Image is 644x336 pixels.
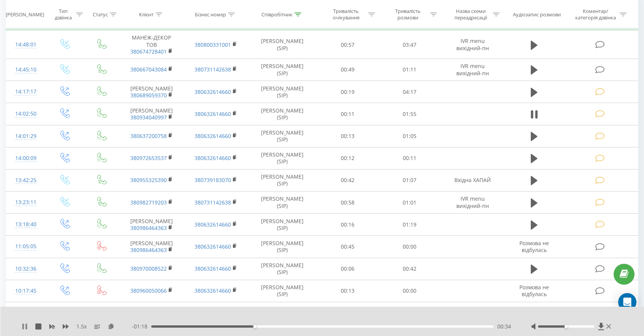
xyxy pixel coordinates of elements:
[14,306,38,320] div: 10:17:01
[195,243,231,250] a: 380632614660
[14,284,38,298] div: 10:17:45
[440,59,505,81] td: IVR menu вихідний-пн
[130,265,167,272] a: 380970008522
[195,221,231,228] a: 380632614660
[450,8,491,21] div: Назва схеми переадресації
[130,132,167,139] a: 380637200758
[379,169,440,191] td: 01:07
[195,154,231,162] a: 380632614660
[119,103,184,125] td: [PERSON_NAME]
[14,62,38,77] div: 14:45:10
[379,59,440,81] td: 01:11
[195,265,231,272] a: 380632614660
[317,103,378,125] td: 00:11
[14,173,38,188] div: 13:42:25
[379,236,440,258] td: 00:00
[130,287,167,294] a: 380960050066
[195,66,231,73] a: 380731142638
[317,169,378,191] td: 00:42
[93,11,108,17] div: Статус
[317,302,378,324] td: 00:03
[130,246,167,254] a: 380986464363
[519,284,549,298] span: Розмова не відбулась
[513,11,561,17] div: Аудіозапис розмови
[248,147,317,169] td: [PERSON_NAME] (SIP)
[379,280,440,302] td: 00:00
[130,224,167,231] a: 380986464363
[195,287,231,294] a: 380632614660
[440,192,505,214] td: IVR menu вихідний-пн
[195,176,231,184] a: 380739183070
[130,114,167,121] a: 380934040997
[317,258,378,280] td: 00:06
[565,325,568,328] div: Accessibility label
[119,214,184,236] td: [PERSON_NAME]
[379,125,440,147] td: 01:05
[130,154,167,162] a: 380972653537
[326,8,366,21] div: Тривалість очікування
[317,31,378,59] td: 00:57
[132,323,151,330] span: - 01:18
[195,132,231,139] a: 380632614660
[248,59,317,81] td: [PERSON_NAME] (SIP)
[130,176,167,184] a: 380955325390
[14,151,38,166] div: 14:00:09
[317,81,378,103] td: 00:19
[119,31,184,59] td: МАНЕЖ-ДЕКОР ТОВ
[14,37,38,52] div: 14:48:01
[6,11,44,17] div: [PERSON_NAME]
[248,125,317,147] td: [PERSON_NAME] (SIP)
[317,59,378,81] td: 00:49
[195,11,226,17] div: Бізнес номер
[195,88,231,95] a: 380632614660
[317,147,378,169] td: 00:12
[317,125,378,147] td: 00:13
[14,262,38,276] div: 10:32:36
[248,192,317,214] td: [PERSON_NAME] (SIP)
[248,169,317,191] td: [PERSON_NAME] (SIP)
[317,280,378,302] td: 00:13
[76,323,87,330] span: 1.5 x
[14,195,38,210] div: 13:23:11
[388,8,428,21] div: Тривалість розмови
[248,302,317,324] td: [PERSON_NAME] (SIP)
[497,323,511,330] span: 00:34
[317,214,378,236] td: 00:16
[248,280,317,302] td: [PERSON_NAME] (SIP)
[119,81,184,103] td: [PERSON_NAME]
[130,92,167,99] a: 380689059370
[618,293,636,311] div: Open Intercom Messenger
[379,192,440,214] td: 01:01
[519,306,549,320] span: Розмова не відбулась
[261,11,293,17] div: Співробітник
[14,239,38,254] div: 11:05:05
[195,110,231,117] a: 380632614660
[14,84,38,99] div: 14:17:17
[248,214,317,236] td: [PERSON_NAME] (SIP)
[573,8,618,21] div: Коментар/категорія дзвінка
[248,103,317,125] td: [PERSON_NAME] (SIP)
[379,214,440,236] td: 01:19
[248,81,317,103] td: [PERSON_NAME] (SIP)
[195,41,231,48] a: 380800331001
[253,325,256,328] div: Accessibility label
[52,8,74,21] div: Тип дзвінка
[248,236,317,258] td: [PERSON_NAME] (SIP)
[379,302,440,324] td: 00:00
[440,169,505,191] td: Вхідна ХАПАЙ
[379,103,440,125] td: 01:55
[14,129,38,144] div: 14:01:29
[119,236,184,258] td: [PERSON_NAME]
[14,217,38,232] div: 13:18:40
[130,48,167,55] a: 380674728401
[317,192,378,214] td: 00:58
[14,106,38,121] div: 14:02:50
[440,31,505,59] td: IVR menu вихідний-пн
[379,31,440,59] td: 03:47
[139,11,153,17] div: Клієнт
[130,66,167,73] a: 380667043084
[248,31,317,59] td: [PERSON_NAME] (SIP)
[379,81,440,103] td: 04:17
[317,236,378,258] td: 00:45
[379,147,440,169] td: 00:11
